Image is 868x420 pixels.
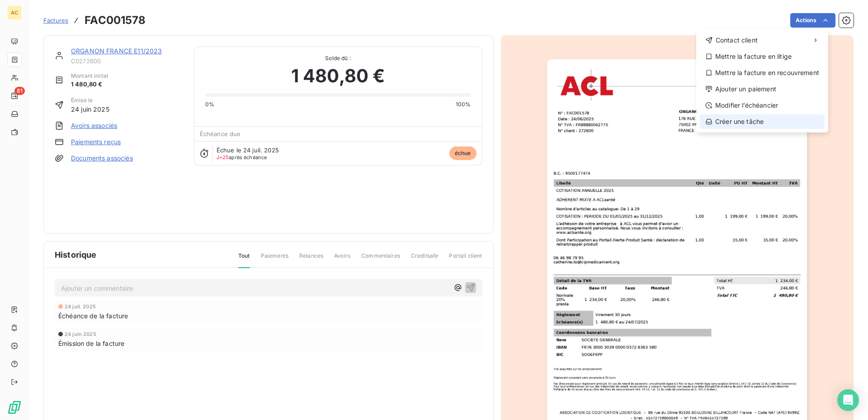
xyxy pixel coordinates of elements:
div: Modifier l’échéancier [700,98,825,113]
div: Créer une tâche [700,114,825,129]
div: Ajouter un paiement [700,82,825,96]
div: Actions [696,29,828,132]
div: Mettre la facture en litige [700,49,825,64]
div: Mettre la facture en recouvrement [700,66,825,80]
span: Contact client [716,36,758,45]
